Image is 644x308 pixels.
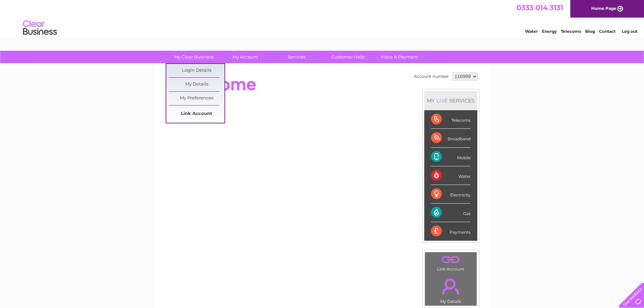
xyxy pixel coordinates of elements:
[431,185,471,204] div: Electricity
[431,204,471,222] div: Gas
[427,254,475,266] a: .
[435,97,449,104] div: LIVE
[561,29,581,34] a: Telecoms
[599,29,616,34] a: Contact
[427,275,475,298] a: .
[431,166,471,185] div: Water
[169,78,224,91] a: My Details
[169,107,224,121] a: Link Account
[585,29,595,34] a: Blog
[542,29,557,34] a: Energy
[217,51,273,63] a: My Account
[525,29,538,34] a: Water
[622,29,638,34] a: Log out
[431,222,471,240] div: Payments
[23,18,57,38] img: logo.png
[320,51,376,63] a: Customer Help
[431,148,471,166] div: Mobile
[424,91,477,110] div: MY SERVICES
[269,51,325,63] a: Services
[425,252,477,273] td: Link Account
[169,64,224,77] a: Login Details
[425,273,477,306] td: My Details
[163,4,482,33] div: Clear Business is a trading name of Verastar Limited (registered in [GEOGRAPHIC_DATA] No. 3667643...
[431,129,471,147] div: Broadband
[372,51,427,63] a: Make A Payment
[412,71,451,82] td: Account number
[169,92,224,105] a: My Preferences
[517,3,563,12] a: 0333 014 3131
[166,51,222,63] a: My Clear Business
[431,110,471,129] div: Telecoms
